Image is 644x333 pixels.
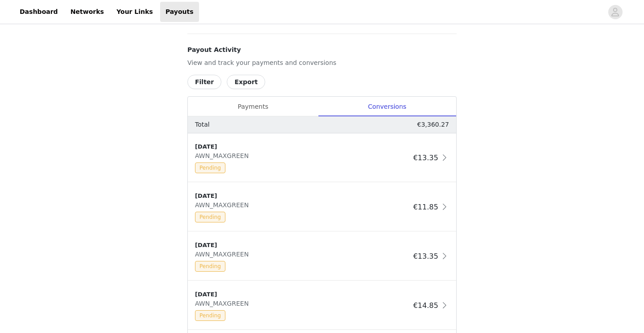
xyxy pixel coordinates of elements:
[188,133,456,183] div: clickable-list-item
[611,5,619,19] div: avatar
[188,97,318,117] div: Payments
[417,120,449,129] p: €3,360.27
[195,152,252,159] span: AWN_MAXGREEN
[195,212,225,222] span: Pending
[187,75,221,89] button: Filter
[160,2,199,22] a: Payouts
[187,58,457,68] p: View and track your payments and conversions
[195,241,410,250] div: [DATE]
[188,281,456,330] div: clickable-list-item
[195,261,225,272] span: Pending
[195,162,225,173] span: Pending
[195,300,252,307] span: AWN_MAXGREEN
[195,251,252,258] span: AWN_MAXGREEN
[187,45,457,55] h4: Payout Activity
[195,310,225,321] span: Pending
[227,75,265,89] button: Export
[14,2,63,22] a: Dashboard
[413,252,438,260] span: €13.35
[195,120,210,129] p: Total
[318,97,456,117] div: Conversions
[65,2,109,22] a: Networks
[413,154,438,162] span: €13.35
[413,203,438,211] span: €11.85
[111,2,158,22] a: Your Links
[413,301,438,310] span: €14.85
[195,192,410,201] div: [DATE]
[195,142,410,151] div: [DATE]
[195,290,410,299] div: [DATE]
[195,201,252,209] span: AWN_MAXGREEN
[188,232,456,281] div: clickable-list-item
[188,183,456,232] div: clickable-list-item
